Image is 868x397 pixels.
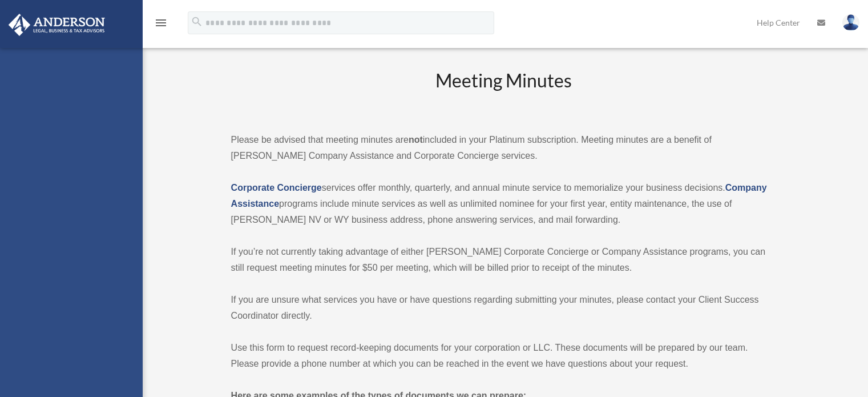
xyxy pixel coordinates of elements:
strong: not [409,135,423,145]
p: If you are unsure what services you have or have questions regarding submitting your minutes, ple... [231,292,777,324]
i: menu [154,16,168,30]
p: If you’re not currently taking advantage of either [PERSON_NAME] Corporate Concierge or Company A... [231,244,777,276]
a: Company Assistance [231,183,767,208]
p: Please be advised that meeting minutes are included in your Platinum subscription. Meeting minute... [231,132,777,164]
p: Use this form to request record-keeping documents for your corporation or LLC. These documents wi... [231,340,777,372]
img: User Pic [842,14,859,31]
img: Anderson Advisors Platinum Portal [5,14,108,36]
h2: Meeting Minutes [231,68,777,115]
p: services offer monthly, quarterly, and annual minute service to memorialize your business decisio... [231,180,777,228]
a: Corporate Concierge [231,183,322,193]
a: menu [154,20,168,30]
i: search [191,15,203,28]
